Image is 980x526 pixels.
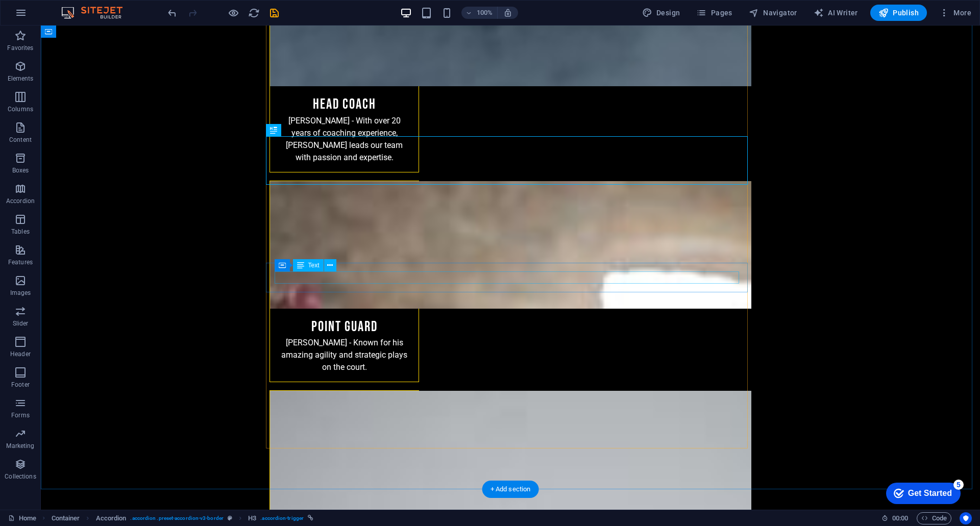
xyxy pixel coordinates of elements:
[166,7,178,19] i: Undo: Change text (Ctrl+Z)
[5,472,36,481] p: Collections
[228,515,232,521] i: This element is a customizable preset
[52,512,80,524] span: Click to select. Double-click to edit
[745,5,801,21] button: Navigator
[9,136,32,144] p: Content
[248,7,260,19] button: reload
[638,5,684,21] div: Design (Ctrl+Alt+Y)
[477,7,493,19] h6: 100%
[503,8,512,17] i: On resize automatically adjust zoom level to fit chosen device.
[308,515,313,521] i: This element is linked
[6,442,34,450] p: Marketing
[13,319,29,328] p: Slider
[166,7,178,19] button: undo
[227,7,239,19] button: Click here to leave preview mode and continue editing
[749,8,797,18] span: Navigator
[8,512,36,524] a: Click to cancel selection. Double-click to open Pages
[482,481,539,498] div: + Add section
[642,8,680,18] span: Design
[892,512,908,524] span: 00 00
[260,512,304,524] span: . accordion-trigger
[59,7,135,19] img: Editor Logo
[461,7,498,19] button: 100%
[696,8,732,18] span: Pages
[12,166,29,174] p: Boxes
[11,381,30,389] p: Footer
[921,512,947,524] span: Code
[6,197,35,205] p: Accordion
[810,5,862,21] button: AI Writer
[8,258,33,266] p: Features
[638,5,684,21] button: Design
[692,5,736,21] button: Pages
[935,5,975,21] button: More
[899,514,901,522] span: :
[130,512,224,524] span: . accordion .preset-accordion-v3-border
[76,2,86,12] div: 5
[870,5,927,21] button: Publish
[30,11,74,20] div: Get Started
[7,44,33,52] p: Favorites
[308,262,320,268] span: Text
[917,512,951,524] button: Code
[10,350,31,358] p: Header
[96,512,127,524] span: Click to select. Double-click to edit
[881,512,909,524] h6: Session time
[11,228,30,236] p: Tables
[11,411,30,419] p: Forms
[248,512,256,524] span: Click to select. Double-click to edit
[248,7,260,19] i: Reload page
[268,7,280,19] i: Save (Ctrl+S)
[878,8,919,18] span: Publish
[960,512,972,524] button: Usercentrics
[814,8,858,18] span: AI Writer
[8,74,34,83] p: Elements
[8,105,33,113] p: Columns
[268,7,280,19] button: save
[52,512,314,524] nav: breadcrumb
[10,289,31,297] p: Images
[8,5,83,27] div: Get Started 5 items remaining, 0% complete
[939,8,971,18] span: More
